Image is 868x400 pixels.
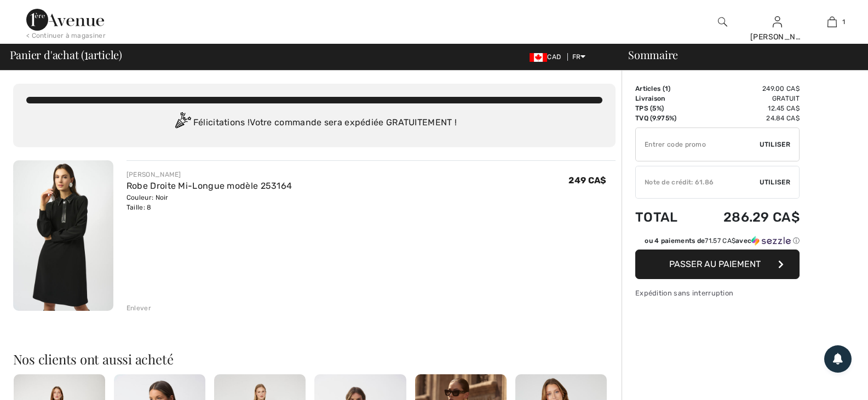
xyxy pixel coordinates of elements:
[645,236,800,246] div: ou 4 paiements de avec
[26,9,104,31] img: 1ère Avenue
[530,53,547,62] img: Canadian Dollar
[635,84,694,94] td: Articles ( )
[615,49,861,60] div: Sommaire
[26,31,106,40] div: < Continuer à magasiner
[635,250,800,279] button: Passer au paiement
[636,177,760,187] div: Note de crédit: 61.86
[13,352,616,366] h2: Nos clients ont aussi acheté
[694,113,800,123] td: 24.84 CA$
[127,303,151,313] div: Enlever
[10,49,123,60] span: Panier d'achat ( article)
[694,199,800,236] td: 286.29 CA$
[530,53,565,61] span: CAD
[171,112,193,134] img: Congratulation2.svg
[568,175,606,185] span: 249 CA$
[26,112,602,134] div: Félicitations ! Votre commande sera expédiée GRATUITEMENT !
[773,16,782,27] a: Se connecter
[635,113,694,123] td: TVQ (9.975%)
[694,103,800,113] td: 12.45 CA$
[773,15,782,28] img: Mes infos
[635,236,800,250] div: ou 4 paiements de71.57 CA$avecSezzle Cliquez pour en savoir plus sur Sezzle
[635,199,694,236] td: Total
[718,15,727,28] img: recherche
[665,85,668,92] span: 1
[694,84,800,94] td: 249.00 CA$
[669,259,761,269] span: Passer au paiement
[842,17,845,27] span: 1
[127,181,292,191] a: Robe Droite Mi-Longue modèle 253164
[635,94,694,103] td: Livraison
[127,170,292,179] div: [PERSON_NAME]
[84,47,88,61] span: 1
[635,288,800,298] div: Expédition sans interruption
[572,53,586,61] span: FR
[13,160,113,311] img: Robe Droite Mi-Longue modèle 253164
[760,140,790,149] span: Utiliser
[751,236,791,246] img: Sezzle
[750,31,804,43] div: [PERSON_NAME]
[635,103,694,113] td: TPS (5%)
[705,237,735,245] span: 71.57 CA$
[827,15,837,28] img: Mon panier
[805,15,859,28] a: 1
[694,94,800,103] td: Gratuit
[636,128,760,161] input: Code promo
[760,177,790,187] span: Utiliser
[127,193,292,212] div: Couleur: Noir Taille: 8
